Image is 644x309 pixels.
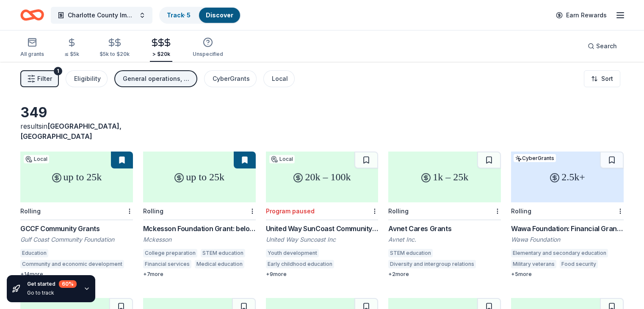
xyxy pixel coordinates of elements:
[388,235,501,244] div: Avnet Inc.
[584,70,620,87] button: Sort
[511,223,624,234] div: Wawa Foundation: Financial Grants (Grants over $2,500)
[581,38,624,55] button: Search
[143,249,197,257] div: College preparation
[54,67,62,75] div: 1
[20,51,44,58] div: All grants
[143,152,256,202] div: up to 25k
[59,280,77,288] div: 60 %
[511,260,556,268] div: Military veterans
[20,5,44,25] a: Home
[596,41,617,51] span: Search
[266,235,379,244] div: United Way Suncoast Inc
[388,152,501,202] div: 1k – 25k
[511,235,624,244] div: Wawa Foundation
[206,11,233,19] a: Discover
[213,74,250,84] div: CyberGrants
[272,74,288,84] div: Local
[20,223,133,234] div: GCCF Community Grants
[511,152,624,278] a: 2.5k+CyberGrantsRollingWawa Foundation: Financial Grants (Grants over $2,500)Wawa FoundationEleme...
[388,223,501,234] div: Avnet Cares Grants
[193,34,223,62] button: Unspecified
[204,70,257,87] button: CyberGrants
[37,74,52,84] span: Filter
[266,223,379,234] div: United Way SunCoast Community Investments
[511,152,624,202] div: 2.5k+
[64,51,79,58] div: ≤ $5k
[266,152,379,202] div: 20k – 100k
[51,7,152,24] button: Charlotte County Imagination Library Program
[266,260,334,268] div: Early childhood education
[20,104,133,121] div: 349
[143,152,256,278] a: up to 25kRollingMckesson Foundation Grant: below $25,000MckessonCollege preparationSTEM education...
[143,223,256,234] div: Mckesson Foundation Grant: below $25,000
[266,207,315,215] div: Program paused
[266,271,379,278] div: + 9 more
[20,235,133,244] div: Gulf Coast Community Foundation
[20,34,44,62] button: All grants
[388,249,433,257] div: STEM education
[193,51,223,58] div: Unspecified
[388,271,501,278] div: + 2 more
[123,74,191,84] div: General operations, Projects & programming, Education, Training and capacity building
[27,280,77,288] div: Get started
[20,122,122,141] span: in
[388,260,476,268] div: Diversity and intergroup relations
[20,249,48,257] div: Education
[560,260,598,268] div: Food security
[27,290,77,296] div: Go to track
[68,10,135,20] span: Charlotte County Imagination Library Program
[511,271,624,278] div: + 5 more
[266,152,379,278] a: 20k – 100kLocalProgram pausedUnited Way SunCoast Community InvestmentsUnited Way Suncoast IncYout...
[388,207,409,215] div: Rolling
[114,70,197,87] button: General operations, Projects & programming, Education, Training and capacity building
[263,70,295,87] button: Local
[195,260,244,268] div: Medical education
[150,34,172,62] button: > $20k
[20,207,41,215] div: Rolling
[20,152,133,202] div: up to 25k
[64,34,79,62] button: ≤ $5k
[269,155,295,163] div: Local
[143,260,191,268] div: Financial services
[66,70,108,87] button: Eligibility
[20,70,59,87] button: Filter1
[201,249,245,257] div: STEM education
[551,8,612,23] a: Earn Rewards
[20,121,133,141] div: results
[100,34,130,62] button: $5k to $20k
[20,122,122,141] span: [GEOGRAPHIC_DATA], [GEOGRAPHIC_DATA]
[266,249,319,257] div: Youth development
[20,152,133,278] a: up to 25kLocalRollingGCCF Community GrantsGulf Coast Community FoundationEducationCommunity and e...
[511,249,608,257] div: Elementary and secondary education
[514,154,556,162] div: CyberGrants
[150,51,172,58] div: > $20k
[20,260,124,268] div: Community and economic development
[24,155,49,163] div: Local
[388,152,501,278] a: 1k – 25kRollingAvnet Cares GrantsAvnet Inc.STEM educationDiversity and intergroup relations+2more
[511,207,531,215] div: Rolling
[167,11,191,19] a: Track· 5
[143,207,163,215] div: Rolling
[100,51,130,58] div: $5k to $20k
[601,74,613,84] span: Sort
[143,271,256,278] div: + 7 more
[143,235,256,244] div: Mckesson
[159,7,241,24] button: Track· 5Discover
[74,74,101,84] div: Eligibility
